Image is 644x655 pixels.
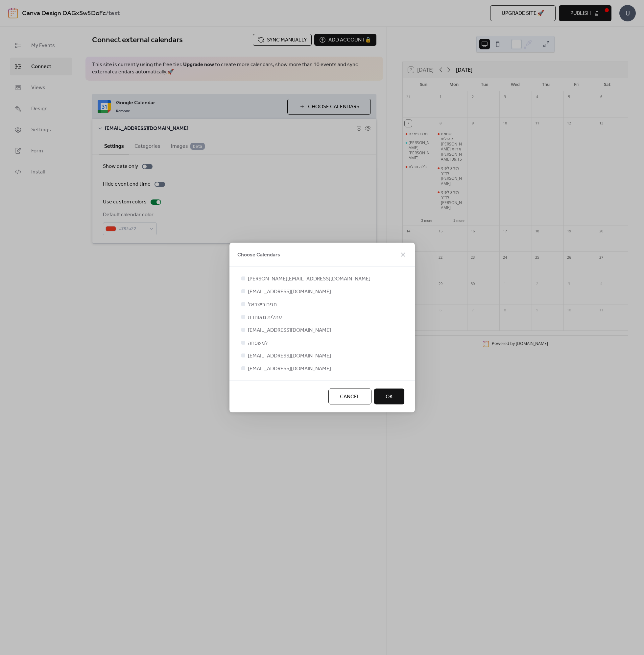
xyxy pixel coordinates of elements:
[328,389,371,405] button: Cancel
[248,301,277,309] span: חגים בישראל
[237,251,280,259] span: Choose Calendars
[248,339,268,347] span: למשפחה
[248,275,370,283] span: [PERSON_NAME][EMAIL_ADDRESS][DOMAIN_NAME]
[248,352,331,360] span: [EMAIL_ADDRESS][DOMAIN_NAME]
[248,327,331,334] span: [EMAIL_ADDRESS][DOMAIN_NAME]
[340,393,360,401] span: Cancel
[374,389,404,405] button: OK
[248,288,331,296] span: [EMAIL_ADDRESS][DOMAIN_NAME]
[386,393,393,401] span: OK
[248,365,331,373] span: [EMAIL_ADDRESS][DOMAIN_NAME]
[248,314,282,322] span: עתלית מאוחדת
